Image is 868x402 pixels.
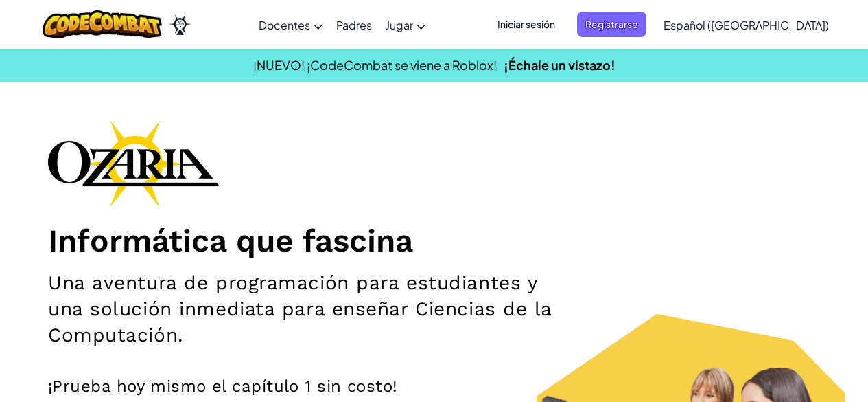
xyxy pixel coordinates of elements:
[664,18,829,32] span: Español ([GEOGRAPHIC_DATA])
[489,12,563,37] button: Iniciar sesión
[329,6,379,43] a: Padres
[43,10,163,38] img: CodeCombat logo
[577,12,646,37] button: Registrarse
[48,120,220,208] img: Ozaria branding logo
[386,18,413,32] span: Jugar
[252,6,329,43] a: Docentes
[48,221,820,260] h1: Informática que fascina
[379,6,432,43] a: Jugar
[259,18,310,32] span: Docentes
[504,57,615,73] a: ¡Échale un vistazo!
[169,14,191,35] img: Ozaria
[48,270,565,348] h2: Una aventura de programación para estudiantes y una solución inmediata para enseñar Ciencias de l...
[48,376,820,397] p: ¡Prueba hoy mismo el capítulo 1 sin costo!
[657,6,836,43] a: Español ([GEOGRAPHIC_DATA])
[253,57,497,73] span: ¡NUEVO! ¡CodeCombat se viene a Roblox!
